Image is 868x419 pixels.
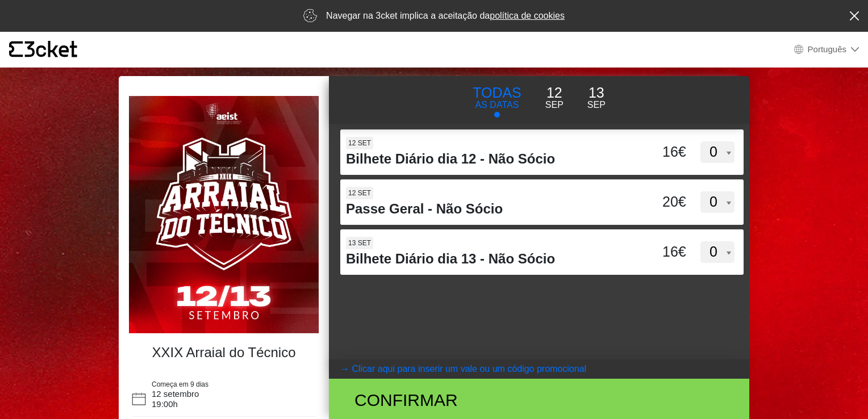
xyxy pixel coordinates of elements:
span: 12 setembro 19:00h [152,389,199,409]
arrow: → [340,362,349,376]
button: TODAS AS DATAS [461,82,533,118]
h4: Bilhete Diário dia 12 - Não Sócio [346,151,632,167]
div: 16€ [632,241,689,263]
span: 12 set [346,137,373,149]
span: 12 set [346,187,373,199]
div: Confirmar [346,387,603,413]
h4: Bilhete Diário dia 13 - Não Sócio [346,251,632,267]
p: Sep [545,98,564,112]
img: e49d6b16d0b2489fbe161f82f243c176.webp [129,96,319,333]
coupontext: Clicar aqui para inserir um vale ou um código promocional [352,364,586,374]
select: 12 set Passe Geral - Não Sócio 20€ [700,191,735,213]
p: 12 [545,82,564,104]
p: AS DATAS [473,98,521,112]
p: Navegar na 3cket implica a aceitação da [326,9,565,23]
div: 16€ [632,141,689,163]
p: Sep [587,98,606,112]
a: política de cookies [490,11,565,20]
button: 12 Sep [533,82,575,112]
h4: XXIX Arraial do Técnico [135,345,313,361]
p: 13 [587,82,606,104]
select: 13 set Bilhete Diário dia 13 - Não Sócio 16€ [700,241,735,263]
h4: Passe Geral - Não Sócio [346,201,632,217]
p: TODAS [473,82,521,104]
span: 13 set [346,237,373,249]
g: {' '} [9,41,23,57]
select: 12 set Bilhete Diário dia 12 - Não Sócio 16€ [700,141,735,163]
div: 20€ [632,191,689,213]
button: 13 Sep [575,82,617,112]
span: Começa em 9 dias [152,380,208,388]
button: → Clicar aqui para inserir um vale ou um código promocional [329,359,749,379]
